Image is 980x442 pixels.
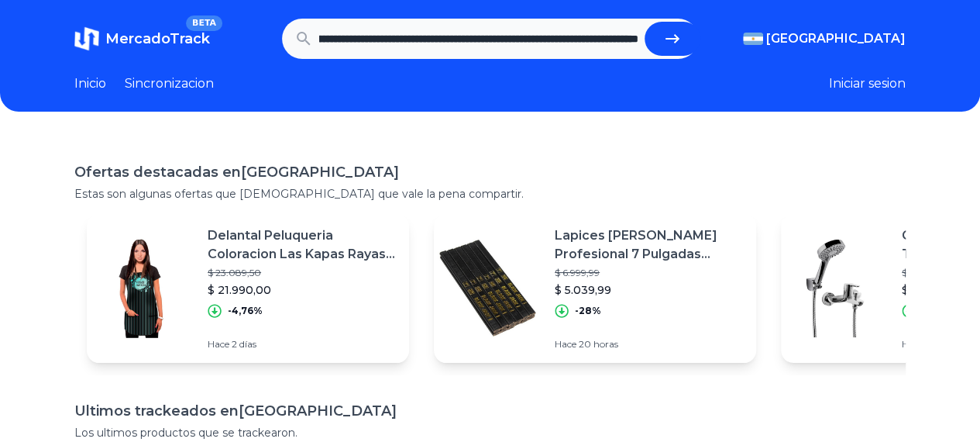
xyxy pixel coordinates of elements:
img: Featured image [87,234,195,343]
p: Estas son algunas ofertas que [DEMOGRAPHIC_DATA] que vale la pena compartir. [74,186,906,202]
p: Delantal Peluqueria Coloracion Las Kapas Rayas Celeste Negro [208,226,397,264]
a: Featured imageLapices [PERSON_NAME] Profesional 7 Pulgadas [PERSON_NAME] X12$ 6.999,99$ 5.039,99-... [434,214,756,363]
p: $ 5.039,99 [555,282,744,298]
button: Iniciar sesion [829,74,906,93]
p: $ 6.999,99 [555,267,744,279]
button: [GEOGRAPHIC_DATA] [743,29,906,48]
span: BETA [186,16,222,31]
p: Hace 20 horas [555,338,744,350]
h1: Ultimos trackeados en [GEOGRAPHIC_DATA] [74,400,906,422]
p: $ 21.990,00 [208,282,397,298]
p: Hace 2 días [208,338,397,350]
p: $ 23.089,50 [208,267,397,279]
img: MercadoTrack [74,26,99,51]
p: Los ultimos productos que se trackearon. [74,425,906,440]
a: Sincronizacion [125,74,214,93]
span: MercadoTrack [105,30,210,47]
a: MercadoTrackBETA [74,26,210,51]
img: Featured image [781,234,889,343]
h1: Ofertas destacadas en [GEOGRAPHIC_DATA] [74,161,906,183]
p: -28% [575,305,601,317]
a: Featured imageDelantal Peluqueria Coloracion Las Kapas Rayas Celeste Negro$ 23.089,50$ 21.990,00-... [87,214,409,363]
a: Inicio [74,74,106,93]
img: Featured image [434,234,542,343]
span: [GEOGRAPHIC_DATA] [766,29,906,48]
p: Lapices [PERSON_NAME] Profesional 7 Pulgadas [PERSON_NAME] X12 [555,226,744,264]
p: -4,76% [228,305,263,317]
img: Argentina [743,33,763,45]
